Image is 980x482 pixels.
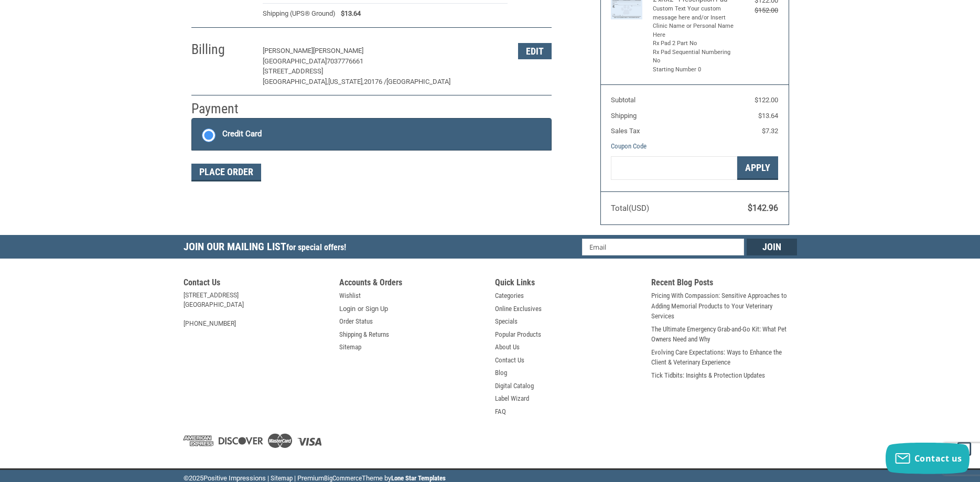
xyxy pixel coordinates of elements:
input: Email [582,239,744,255]
a: Login [339,304,356,314]
a: Order Status [339,316,373,327]
span: [PERSON_NAME] [313,47,363,55]
span: or [351,304,370,314]
a: Pricing With Compassion: Sensitive Approaches to Adding Memorial Products to Your Veterinary Serv... [651,291,797,322]
h5: Accounts & Orders [339,277,485,291]
a: Wishlist [339,291,361,301]
a: Shipping & Returns [339,329,389,340]
span: [PERSON_NAME] [263,47,313,55]
a: Lone Star Templates [391,474,446,482]
h2: Payment [191,100,253,117]
a: Specials [495,316,518,327]
span: © Positive Impressions [184,474,266,482]
input: Join [747,239,797,255]
span: $13.64 [336,8,361,19]
span: [STREET_ADDRESS] [263,67,323,75]
a: Contact Us [495,355,524,366]
button: Place Order [191,164,261,181]
button: Apply [737,156,778,180]
a: BigCommerce [324,474,362,482]
a: Coupon Code [611,142,647,150]
span: $142.96 [748,203,778,213]
span: [US_STATE], [328,78,364,85]
h5: Contact Us [184,277,329,291]
span: $7.32 [762,127,778,135]
input: Gift Certificate or Coupon Code [611,156,737,180]
button: Edit [518,43,552,59]
a: The Ultimate Emergency Grab-and-Go Kit: What Pet Owners Need and Why [651,324,797,345]
span: [GEOGRAPHIC_DATA] [386,78,450,85]
span: Shipping (UPS® Ground) [263,8,336,19]
span: [GEOGRAPHIC_DATA] [263,57,327,65]
a: | Sitemap [267,474,293,482]
a: Blog [495,368,507,378]
span: 20176 / [364,78,386,85]
a: Digital Catalog [495,381,534,391]
a: Label Wizard [495,393,529,404]
button: Contact us [886,443,970,474]
span: 2025 [189,474,203,482]
span: Sales Tax [611,127,640,135]
span: Contact us [914,453,962,464]
h5: Quick Links [495,277,641,291]
li: Starting Number 0 [653,66,734,74]
span: Shipping [611,112,637,120]
a: Sitemap [339,342,361,352]
span: [GEOGRAPHIC_DATA], [263,78,328,85]
h5: Recent Blog Posts [651,277,797,291]
li: Custom Text Your custom message here and/or Insert Clinic Name or Personal Name Here [653,5,734,39]
a: Popular Products [495,329,541,340]
a: FAQ [495,406,506,417]
span: 7037776661 [327,57,363,65]
a: Sign Up [365,304,388,314]
a: About Us [495,342,520,352]
h5: Join Our Mailing List [184,235,351,262]
span: Subtotal [611,96,636,104]
span: for special offers! [286,242,346,252]
a: Tick Tidbits: Insights & Protection Updates [651,370,765,381]
span: $122.00 [755,96,778,104]
span: Total (USD) [611,203,649,213]
li: Rx Pad Sequential Numbering No [653,48,734,66]
div: Credit Card [222,125,262,143]
span: $13.64 [758,112,778,120]
a: Evolving Care Expectations: Ways to Enhance the Client & Veterinary Experience [651,347,797,368]
h2: Billing [191,41,253,58]
div: $152.00 [736,5,778,16]
address: [STREET_ADDRESS] [GEOGRAPHIC_DATA] [PHONE_NUMBER] [184,291,329,328]
li: Rx Pad 2 Part No [653,39,734,48]
a: Online Exclusives [495,304,542,314]
a: Categories [495,291,524,301]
